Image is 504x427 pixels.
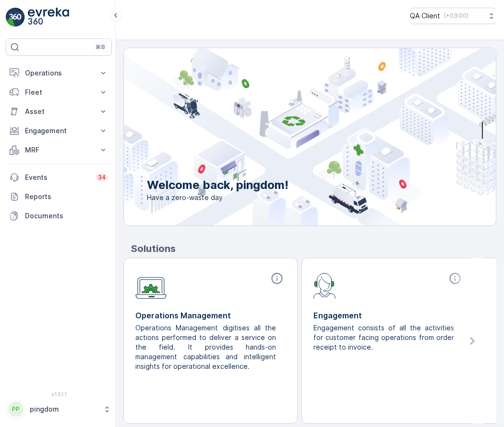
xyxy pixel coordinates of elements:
p: Asset [25,107,93,116]
p: Operations [25,68,93,78]
button: PPpingdom [6,399,112,419]
p: pingdom [30,404,98,414]
p: 34 [98,174,106,181]
p: Documents [25,211,108,221]
span: Have a zero-waste day [147,193,288,202]
button: Fleet [6,83,112,102]
span: v 1.51.1 [6,391,112,397]
img: city illustration [81,48,496,226]
p: Engagement consists of all the activities for customer facing operations from order receipt to in... [313,323,456,352]
p: Events [25,173,90,182]
p: Welcome back, pingdom! [147,177,288,193]
p: Solutions [131,241,496,256]
p: MRF [25,145,93,155]
p: ⌘B [96,43,105,51]
img: logo [6,8,25,27]
button: Asset [6,102,112,121]
p: Engagement [313,310,464,321]
p: ( +03:00 ) [444,12,468,20]
p: Operations Management [135,310,286,321]
p: QA Client [410,11,440,21]
a: Events34 [6,168,112,187]
button: QA Client(+03:00) [410,8,496,24]
a: Documents [6,206,112,226]
p: Fleet [25,88,93,97]
img: module-icon [313,272,336,299]
img: module-icon [135,272,167,299]
button: Operations [6,63,112,83]
p: Engagement [25,126,93,136]
button: Engagement [6,121,112,140]
p: Reports [25,192,108,201]
div: PP [8,402,24,417]
button: MRF [6,140,112,160]
img: logo_light-DOdMpM7g.png [28,8,69,27]
a: Reports [6,187,112,206]
p: Operations Management digitises all the actions performed to deliver a service on the field. It p... [135,323,278,371]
